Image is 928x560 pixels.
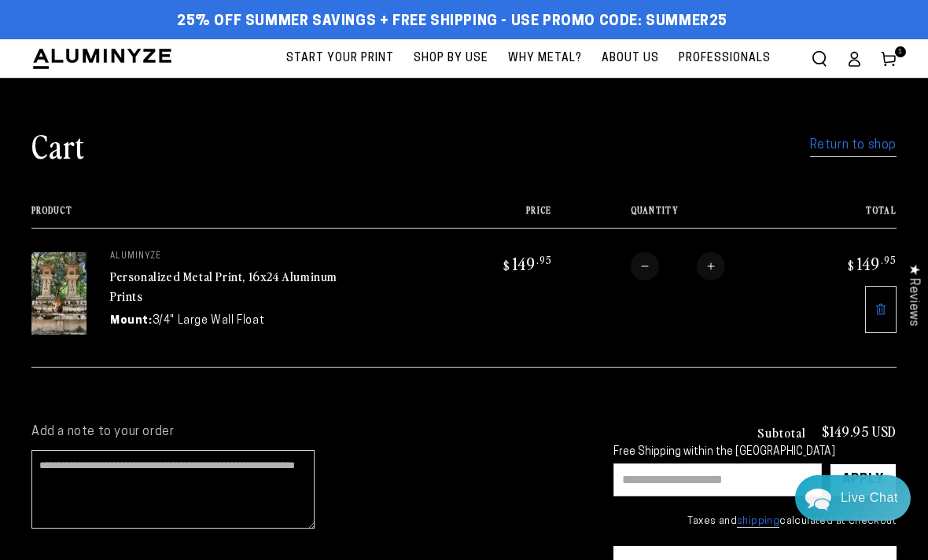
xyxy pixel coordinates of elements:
[31,47,173,71] img: Aluminyze
[881,253,897,266] sup: .95
[501,252,552,274] bdi: 149
[508,49,582,68] span: Why Metal?
[898,46,903,57] span: 1
[31,424,582,441] label: Add a note to your order
[406,39,496,78] a: Shop By Use
[414,49,488,68] span: Shop By Use
[503,258,510,273] span: $
[536,253,552,266] sup: .95
[31,125,85,166] h1: Cart
[793,205,897,228] th: Total
[613,446,897,459] div: Free Shipping within the [GEOGRAPHIC_DATA]
[286,49,394,68] span: Start Your Print
[594,39,667,78] a: About Us
[447,205,551,228] th: Price
[671,39,779,78] a: Professionals
[31,252,87,335] img: 16"x24" Rectangle White Glossy Aluminyzed Photo
[110,252,346,262] p: aluminyze
[278,39,402,78] a: Start Your Print
[552,205,793,228] th: Quantity
[802,42,837,76] summary: Search our site
[613,514,897,529] small: Taxes and calculated at checkout
[848,258,855,273] span: $
[500,39,590,78] a: Why Metal?
[822,424,897,438] p: $149.95 USD
[679,49,771,68] span: Professionals
[810,134,897,157] a: Return to shop
[737,516,779,528] a: shipping
[865,286,897,333] a: Remove 16"x24" Rectangle White Glossy Aluminyzed Photo
[602,49,659,68] span: About Us
[659,252,697,280] input: Quantity for Personalized Metal Print, 16x24 Aluminum Prints
[845,252,897,274] bdi: 149
[31,205,447,228] th: Product
[757,426,806,438] h3: Subtotal
[110,267,337,305] a: Personalized Metal Print, 16x24 Aluminum Prints
[795,475,911,521] div: Chat widget toggle
[841,475,898,521] div: Contact Us Directly
[842,464,884,496] div: Apply
[110,313,153,329] dt: Mount:
[177,13,727,31] span: 25% off Summer Savings + Free Shipping - Use Promo Code: SUMMER25
[898,251,928,339] div: Click to open Judge.me floating reviews tab
[153,313,265,329] dd: 3/4" Large Wall Float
